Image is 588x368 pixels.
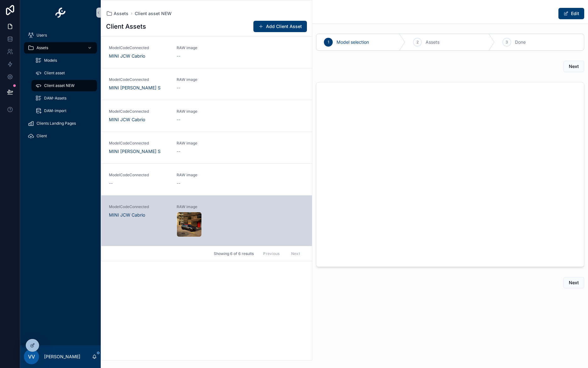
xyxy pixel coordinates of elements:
span: Client [37,133,47,139]
a: Models [31,55,97,66]
a: MINI JCW Cabrio [109,116,145,123]
span: Showing 6 of 6 results [214,251,254,256]
span: Assets [37,45,48,50]
span: Clients Landing Pages [37,121,76,126]
a: ModelCodeConnectedMINI [PERSON_NAME] SRAW image-- [101,132,312,163]
span: ModelCodeConnected [109,45,169,50]
span: -- [177,180,180,186]
button: Add Client Asset [253,21,307,32]
a: DAM-import [31,105,97,116]
span: Assets [426,39,439,45]
a: MINI JCW Cabrio [109,53,145,59]
span: RAW image [177,141,237,146]
a: MINI [PERSON_NAME] S [109,148,161,155]
a: Clients Landing Pages [24,118,97,129]
span: ModelCodeConnected [109,173,169,178]
a: Client [24,130,97,142]
span: ModelCodeConnected [109,141,169,146]
span: 1 [328,40,329,45]
a: Client asset [31,67,97,79]
span: RAW image [177,173,237,178]
span: DAM-Assets [44,96,66,101]
span: Model selection [336,39,369,45]
span: Next [569,63,579,70]
span: ModelCodeConnected [109,77,169,82]
span: Done [515,39,526,45]
span: Users [37,33,47,38]
a: ModelCodeConnectedMINI JCW CabrioRAW image-- [101,37,312,68]
a: ModelCodeConnectedMINI JCW CabrioRAW image-- [101,100,312,132]
p: [PERSON_NAME] [44,354,80,360]
a: Client asset NEW [31,80,97,91]
a: Client asset NEW [135,10,172,17]
span: Client asset NEW [44,83,75,88]
span: RAW image [177,45,237,50]
span: 2 [416,40,419,45]
button: Next [563,61,584,72]
a: Assets [106,10,128,17]
span: Client asset [44,71,65,76]
a: ModelCodeConnectedMINI [PERSON_NAME] SRAW image-- [101,68,312,100]
h1: Client Assets [106,22,146,31]
span: ModelCodeConnected [109,204,169,209]
span: Models [44,58,57,63]
span: ModelCodeConnected [109,109,169,114]
span: 3 [506,40,508,45]
span: -- [177,53,180,59]
a: Users [24,30,97,41]
div: scrollable content [20,25,101,150]
span: RAW image [177,77,237,82]
span: Next [569,280,579,286]
button: Next [563,277,584,288]
button: Edit [558,8,584,19]
span: -- [109,180,113,186]
span: VV [28,353,35,360]
span: Assets [114,10,128,17]
a: MINI JCW Cabrio [109,212,145,218]
span: -- [177,148,180,155]
span: DAM-import [44,108,66,113]
a: MINI [PERSON_NAME] S [109,85,161,91]
a: DAM-Assets [31,93,97,104]
span: RAW image [177,204,237,209]
span: -- [177,116,180,123]
a: Assets [24,42,97,54]
a: ModelCodeConnectedMINI JCW CabrioRAW image [101,195,312,246]
img: App logo [55,8,65,18]
a: ModelCodeConnected--RAW image-- [101,163,312,195]
span: -- [177,85,180,91]
span: RAW image [177,109,237,114]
